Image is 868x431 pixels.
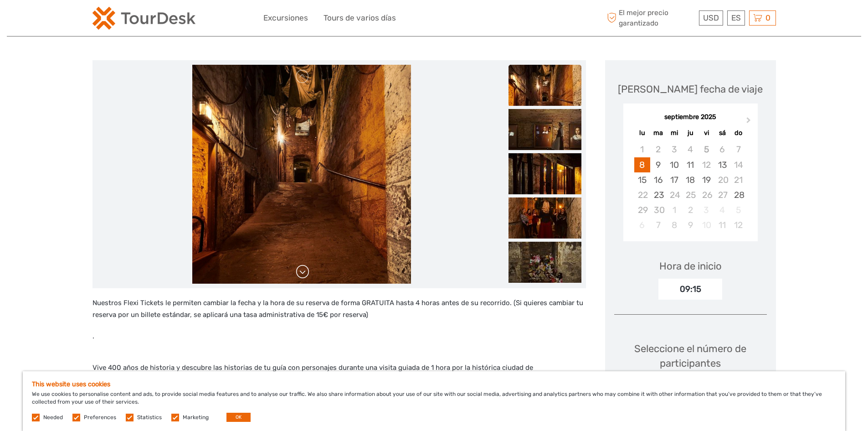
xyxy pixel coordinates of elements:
div: do [730,127,746,139]
p: We're away right now. Please check back later! [13,16,103,23]
div: Choose domingo, 12 de octubre de 2025 [730,218,746,233]
div: Not available sábado, 27 de septiembre de 2025 [714,187,730,203]
div: Not available martes, 30 de septiembre de 2025 [650,203,666,218]
div: Not available viernes, 5 de septiembre de 2025 [699,142,714,157]
span: 0 [764,13,772,22]
div: Choose jueves, 18 de septiembre de 2025 [682,172,698,187]
div: Choose jueves, 11 de septiembre de 2025 [682,157,698,172]
div: Choose miércoles, 17 de septiembre de 2025 [666,172,682,187]
div: septiembre 2025 [623,113,758,122]
div: ju [682,127,698,139]
div: Not available lunes, 6 de octubre de 2025 [634,218,650,233]
div: Not available domingo, 14 de septiembre de 2025 [730,157,746,172]
div: Seleccione el número de participantes [614,342,767,405]
button: OK [226,413,251,422]
div: Not available lunes, 1 de septiembre de 2025 [634,142,650,157]
label: Needed [43,414,63,421]
img: 67fa7a99bd5d411388aac3ef515d7064_main_slider.jpg [192,65,411,284]
span: USD [703,13,719,22]
div: lu [634,127,650,139]
div: month 2025-09 [626,142,755,233]
div: Choose miércoles, 8 de octubre de 2025 [666,218,682,233]
span: Vive 400 años de historia y descubre las historias de tu guía con personajes durante una visita g... [92,363,584,430]
div: Not available domingo, 7 de septiembre de 2025 [730,142,746,157]
div: Not available viernes, 10 de octubre de 2025 [699,218,714,233]
div: Not available jueves, 4 de septiembre de 2025 [682,142,698,157]
img: 216ace67f150454cbcec6962309e1a22_slider_thumbnail.jpg [508,197,581,239]
div: Choose lunes, 15 de septiembre de 2025 [634,172,650,187]
div: Not available domingo, 5 de octubre de 2025 [730,203,746,218]
button: Open LiveChat chat widget [105,14,116,25]
div: Not available miércoles, 24 de septiembre de 2025 [666,187,682,203]
div: Choose sábado, 13 de septiembre de 2025 [714,157,730,172]
div: sá [714,127,730,139]
button: Next Month [742,115,757,130]
div: ES [727,10,745,26]
div: Choose jueves, 9 de octubre de 2025 [682,218,698,233]
div: Choose miércoles, 1 de octubre de 2025 [666,203,682,218]
div: Not available martes, 2 de septiembre de 2025 [650,142,666,157]
div: Choose martes, 7 de octubre de 2025 [650,218,666,233]
div: mi [666,127,682,139]
label: Marketing [183,414,209,421]
img: 76f910654dbb4e92a0abe84cac25d9a9_slider_thumbnail.jpg [508,109,581,150]
label: Statistics [137,414,162,421]
div: Choose lunes, 8 de septiembre de 2025 [634,157,650,172]
div: Choose sábado, 11 de octubre de 2025 [714,218,730,233]
span: El mejor precio garantizado [605,8,697,28]
div: Choose viernes, 19 de septiembre de 2025 [699,172,714,187]
img: 67fa7a99bd5d411388aac3ef515d7064_slider_thumbnail.jpg [508,65,581,106]
div: Choose domingo, 28 de septiembre de 2025 [730,187,746,203]
div: Choose jueves, 2 de octubre de 2025 [682,203,698,218]
div: Not available sábado, 4 de octubre de 2025 [714,203,730,218]
div: Not available jueves, 25 de septiembre de 2025 [682,187,698,203]
img: ff723595ff7442f6a37d1fcebce1a0f0_slider_thumbnail.jpg [508,153,581,194]
div: Not available sábado, 6 de septiembre de 2025 [714,142,730,157]
div: vi [699,127,714,139]
div: Choose martes, 16 de septiembre de 2025 [650,172,666,187]
h5: This website uses cookies [32,380,836,388]
img: 2254-3441b4b5-4e5f-4d00-b396-31f1d84a6ebf_logo_small.png [92,7,195,30]
div: Not available viernes, 12 de septiembre de 2025 [699,157,714,172]
div: Not available lunes, 22 de septiembre de 2025 [634,187,650,203]
div: Choose martes, 9 de septiembre de 2025 [650,157,666,172]
div: Not available viernes, 3 de octubre de 2025 [699,203,714,218]
img: e3224bc99f6c47d1b8a7f5c79bf91676_slider_thumbnail.jpg [508,242,581,283]
span: Nuestros Flexi Tickets le permiten cambiar la fecha y la hora de su reserva de forma GRATUITA has... [92,299,583,319]
div: Choose miércoles, 10 de septiembre de 2025 [666,157,682,172]
div: [PERSON_NAME] fecha de viaje [618,82,763,96]
div: Not available lunes, 29 de septiembre de 2025 [634,203,650,218]
label: Preferences [84,414,116,421]
div: Not available miércoles, 3 de septiembre de 2025 [666,142,682,157]
div: We use cookies to personalise content and ads, to provide social media features and to analyse ou... [23,371,845,431]
div: Not available domingo, 21 de septiembre de 2025 [730,172,746,187]
div: ma [650,127,666,139]
div: 09:15 [658,279,722,300]
div: Choose martes, 23 de septiembre de 2025 [650,187,666,203]
div: Not available viernes, 26 de septiembre de 2025 [699,187,714,203]
div: Hora de inicio [659,259,722,273]
a: Tours de varios días [324,11,396,25]
div: Not available sábado, 20 de septiembre de 2025 [714,172,730,187]
a: Excursiones [263,11,308,25]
